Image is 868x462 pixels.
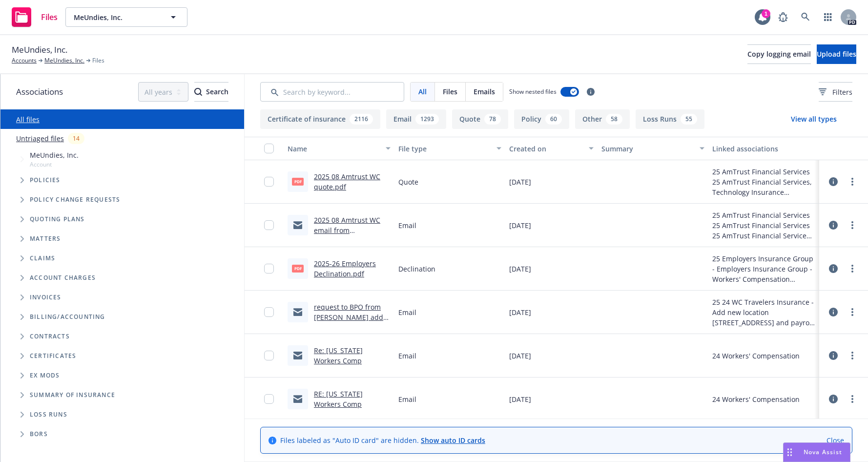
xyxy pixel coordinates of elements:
[30,160,79,168] span: Account
[598,137,708,160] button: Summary
[818,7,838,27] a: Switch app
[712,220,815,231] div: 25 AmTrust Financial Services
[509,220,531,231] span: [DATE]
[264,351,274,360] input: Toggle Row Selected
[260,82,404,102] input: Search by keyword...
[16,115,40,124] a: All files
[0,148,244,307] div: Tree Example
[712,253,815,284] div: 25 Employers Insurance Group - Employers Insurance Group - Workers' Compensation
[398,177,418,187] span: Quote
[30,216,85,222] span: Quoting plans
[30,197,120,203] span: Policy change requests
[264,307,274,317] input: Toggle Row Selected
[30,294,62,300] span: Invoices
[8,3,62,31] a: Files
[474,86,495,97] span: Emails
[30,431,48,437] span: BORs
[264,177,274,187] input: Toggle Row Selected
[712,210,815,220] div: 25 AmTrust Financial Services
[260,109,380,129] button: Certificate of insurance
[712,297,815,328] div: 25 24 WC Travelers Insurance - Add new location [STREET_ADDRESS] and payroll $290,000 for the sta...
[796,7,815,27] a: Search
[509,264,531,274] span: [DATE]
[712,351,800,361] div: 24 Workers' Compensation
[817,44,856,64] button: Upload files
[92,56,104,65] span: Files
[264,220,274,230] input: Toggle Row Selected
[350,114,373,125] div: 2116
[314,172,380,191] a: 2025 08 Amtrust WC quote.pdf
[509,87,557,96] span: Show nested files
[847,350,858,361] a: more
[314,215,380,245] a: 2025 08 Amtrust WC email from underwriter .msg
[0,307,244,444] div: Folder Tree Example
[847,263,858,274] a: more
[747,49,811,59] span: Copy logging email
[575,109,630,129] button: Other
[68,133,84,144] div: 14
[398,264,435,274] span: Declination
[394,137,505,160] button: File type
[30,177,61,183] span: Policies
[264,394,274,404] input: Toggle Row Selected
[44,56,84,65] a: MeUndies, Inc.
[783,442,850,462] button: Nova Assist
[314,389,363,409] a: RE: [US_STATE] Workers Comp
[804,448,842,456] span: Nova Assist
[314,302,383,342] a: request to BPO from [PERSON_NAME] add [US_STATE] location.msg
[847,176,858,188] a: more
[505,137,598,160] button: Created on
[819,87,852,97] span: Filters
[509,307,531,317] span: [DATE]
[773,7,793,27] a: Report a Bug
[264,144,274,153] input: Select all
[74,12,158,22] span: MeUndies, Inc.
[415,114,439,125] div: 1293
[681,114,697,125] div: 55
[314,346,363,365] a: Re: [US_STATE] Workers Comp
[30,255,55,261] span: Claims
[12,43,67,56] span: MeUndies, Inc.
[827,435,844,445] a: Close
[16,85,63,98] span: Associations
[12,56,37,65] a: Accounts
[421,436,485,445] a: Show auto ID cards
[712,167,815,177] div: 25 AmTrust Financial Services
[606,114,622,125] div: 58
[708,137,819,160] button: Linked associations
[30,150,79,160] span: MeUndies, Inc.
[398,144,491,154] div: File type
[817,49,856,59] span: Upload files
[292,178,304,185] span: pdf
[762,9,770,18] div: 1
[194,83,228,101] div: Search
[386,109,446,129] button: Email
[398,220,416,231] span: Email
[545,114,562,125] div: 60
[514,109,569,129] button: Policy
[832,87,852,97] span: Filters
[314,259,376,278] a: 2025-26 Employers Declination.pdf
[509,394,531,404] span: [DATE]
[30,236,61,242] span: Matters
[280,435,485,445] span: Files labeled as "Auto ID card" are hidden.
[30,412,67,418] span: Loss Runs
[284,137,394,160] button: Name
[41,13,58,21] span: Files
[847,219,858,231] a: more
[264,264,274,273] input: Toggle Row Selected
[484,114,501,125] div: 78
[292,265,304,272] span: pdf
[712,394,800,404] div: 24 Workers' Compensation
[712,231,815,241] div: 25 AmTrust Financial Services, Technology Insurance Company, Inc. - AmTrust Financial Services
[194,82,228,102] button: SearchSearch
[30,373,60,378] span: Ex Mods
[601,144,694,154] div: Summary
[819,82,852,102] button: Filters
[30,334,70,339] span: Contracts
[636,109,704,129] button: Loss Runs
[398,351,416,361] span: Email
[443,86,457,97] span: Files
[398,394,416,404] span: Email
[65,7,187,27] button: MeUndies, Inc.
